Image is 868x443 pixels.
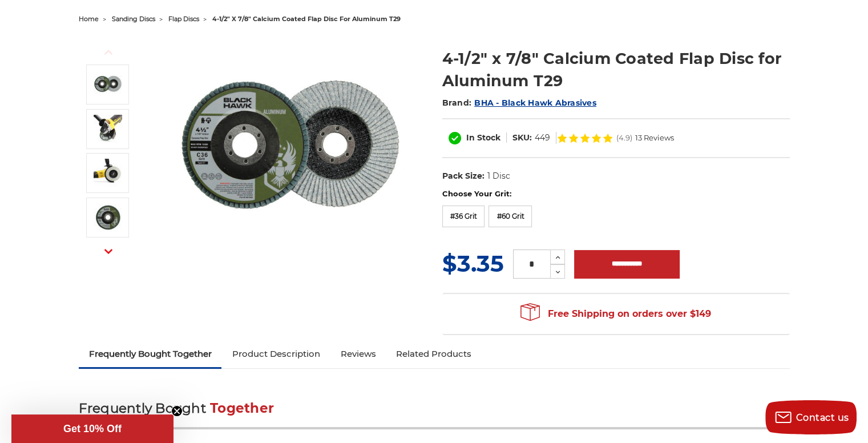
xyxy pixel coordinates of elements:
span: Together [210,400,274,416]
dt: Pack Size: [442,170,485,182]
img: Disc for grinding aluminum [94,115,122,143]
a: sanding discs [112,15,155,23]
a: flap discs [168,15,199,23]
dd: 1 Disc [487,170,510,182]
span: In Stock [466,132,500,143]
a: Reviews [330,341,386,367]
a: Related Products [386,341,482,367]
span: 13 Reviews [635,134,674,142]
span: Contact us [796,412,849,423]
button: Close teaser [171,405,183,417]
a: Frequently Bought Together [79,341,222,367]
span: (4.9) [616,134,632,142]
span: 4-1/2" x 7/8" calcium coated flap disc for aluminum t29 [212,15,401,23]
dd: 449 [535,132,550,144]
img: Black Hawk Abrasives Aluminum Flap Disc [94,203,122,232]
h1: 4-1/2" x 7/8" Calcium Coated Flap Disc for Aluminum T29 [442,47,790,92]
span: Free Shipping on orders over $149 [520,303,711,325]
a: BHA - Black Hawk Abrasives [474,98,596,108]
label: Choose Your Grit: [442,188,790,200]
img: BHA 4-1/2 Inch Flap Disc for Aluminum [94,70,122,99]
button: Next [95,239,122,263]
span: Frequently Bought [79,400,206,416]
div: Get 10% OffClose teaser [11,414,173,443]
img: Angle grinder disc for sanding aluminum [94,159,122,187]
span: $3.35 [442,249,504,277]
button: Previous [95,40,122,65]
img: BHA 4-1/2 Inch Flap Disc for Aluminum [176,35,405,264]
button: Contact us [765,400,857,434]
a: home [79,15,99,23]
dt: SKU: [512,132,532,144]
span: Get 10% Off [63,423,122,434]
span: Brand: [442,98,472,108]
a: Product Description [221,341,330,367]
